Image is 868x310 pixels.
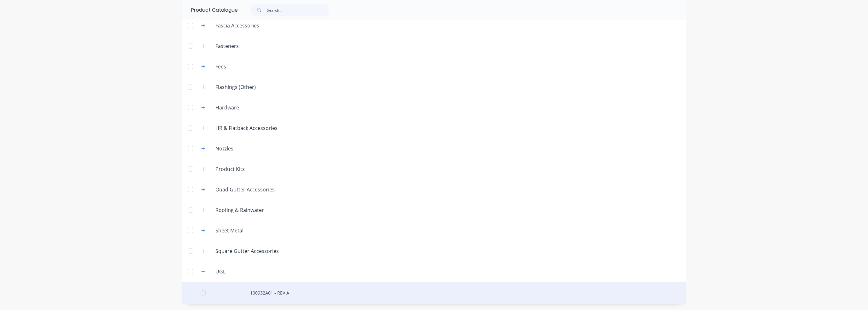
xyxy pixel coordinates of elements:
[210,186,280,193] div: Quad Gutter Accessories
[267,4,329,16] input: Search...
[182,282,686,304] div: 100932A01 - REV A
[210,83,261,91] div: Flashings (Other)
[210,42,244,50] div: Fasteners
[210,124,283,132] div: HR & Flatback Accessories
[210,227,249,234] div: Sheet Metal
[210,104,244,111] div: Hardware
[210,22,264,29] div: Fascia Accessories
[210,206,269,214] div: Roofing & Rainwater
[210,247,284,255] div: Square Gutter Accessories
[210,63,231,70] div: Fees
[210,165,250,173] div: Product Kits
[210,268,231,275] div: UGL
[210,145,238,152] div: Nozzles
